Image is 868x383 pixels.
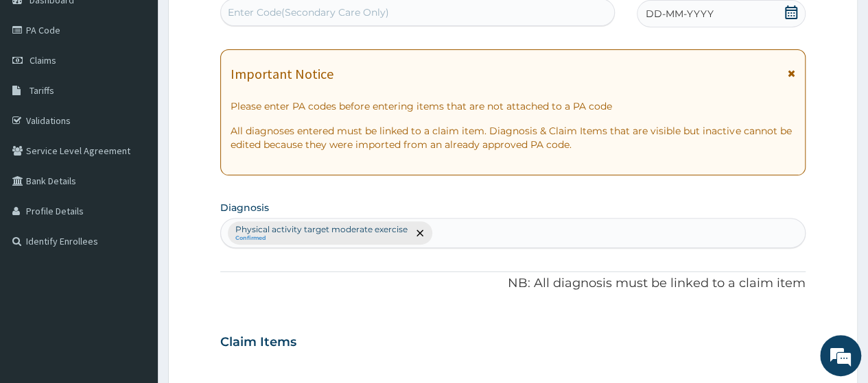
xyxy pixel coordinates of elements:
[231,99,795,113] p: Please enter PA codes before entering items that are not attached to a PA code
[7,245,261,293] textarea: Type your message and hit 'Enter'
[228,5,389,19] div: Enter Code(Secondary Care Only)
[220,335,296,350] h3: Claim Items
[646,7,714,21] span: DD-MM-YYYY
[71,77,231,95] div: Chat with us now
[80,108,189,247] span: We're online!
[220,275,806,293] p: NB: All diagnosis must be linked to a claim item
[231,66,333,82] h1: Important Notice
[231,124,795,151] p: All diagnoses entered must be linked to a claim item. Diagnosis & Claim Items that are visible bu...
[30,84,54,97] span: Tariffs
[30,54,56,66] span: Claims
[25,69,56,103] img: d_794563401_company_1708531726252_794563401
[225,7,258,40] div: Minimize live chat window
[220,201,269,214] label: Diagnosis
